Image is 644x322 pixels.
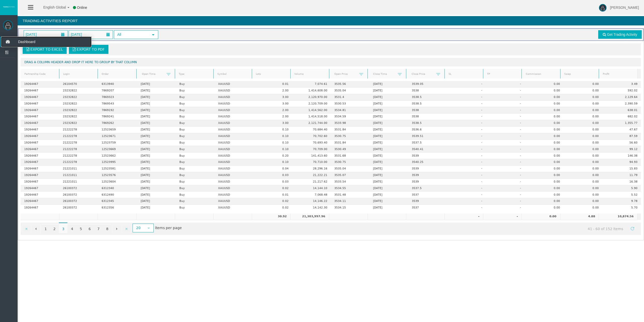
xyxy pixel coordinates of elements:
[563,81,602,88] td: 0.00
[253,146,292,153] td: 0.10
[331,94,370,101] td: 3531.4
[137,88,176,94] td: [DATE]
[486,88,525,94] td: -
[486,166,525,172] td: -
[486,153,525,159] td: -
[331,133,370,140] td: 3530.75
[215,146,253,153] td: XAUUSD
[486,81,525,88] td: -
[563,153,602,159] td: 0.00
[176,185,215,192] td: Buy
[98,133,137,140] td: 12523671
[525,120,563,127] td: 0.00
[291,71,328,78] a: Volume
[486,94,525,101] td: -
[370,159,408,166] td: [DATE]
[607,32,637,37] span: Get Trading Activity
[525,172,563,179] td: 0.00
[408,107,447,114] td: 3538
[370,133,408,140] td: [DATE]
[99,71,136,78] a: Order
[37,5,66,9] span: English Global
[486,146,525,153] td: -
[21,159,59,166] td: 19264467
[610,6,639,10] span: [PERSON_NAME]
[447,140,486,146] td: -
[137,114,176,120] td: [DATE]
[59,172,98,179] td: 21221011
[602,94,641,101] td: 2,129.64
[602,114,641,120] td: 682.02
[98,172,137,179] td: 12523576
[137,81,176,88] td: [DATE]
[21,81,59,88] td: 19264467
[486,179,525,185] td: -
[3,6,15,8] img: logo.svg
[176,94,215,101] td: Buy
[98,179,137,185] td: 12523604
[563,166,602,172] td: 0.00
[563,120,602,127] td: 0.00
[176,179,215,185] td: Buy
[563,179,602,185] td: 0.00
[525,114,563,120] td: 0.00
[14,37,64,47] span: Dashboard
[59,166,98,172] td: 21221011
[292,114,331,120] td: 1,414,518.00
[408,166,447,172] td: 3539
[525,88,563,94] td: 0.00
[331,146,370,153] td: 3530.49
[253,172,292,179] td: 0.03
[253,94,292,101] td: 3.00
[176,81,215,88] td: Buy
[176,88,215,94] td: Buy
[137,127,176,133] td: [DATE]
[176,114,215,120] td: Buy
[408,88,447,94] td: 3538
[137,153,176,159] td: [DATE]
[602,153,641,159] td: 146.38
[370,166,408,172] td: [DATE]
[292,185,331,192] td: 14,144.10
[215,166,253,172] td: XAUUSD
[561,71,598,78] a: Swap
[59,94,98,101] td: 23232822
[525,107,563,114] td: 0.00
[602,133,641,140] td: 87.59
[292,146,331,153] td: 70,709.00
[447,120,486,127] td: -
[21,71,59,78] a: Partnership Code
[370,127,408,133] td: [DATE]
[215,94,253,101] td: XAUUSD
[59,146,98,153] td: 21222278
[602,107,641,114] td: 638.01
[331,101,370,107] td: 3530.53
[114,31,149,39] span: All
[292,172,331,179] td: 21,222.21
[253,127,292,133] td: 0.10
[176,159,215,166] td: Buy
[215,107,253,114] td: XAUUSD
[98,120,137,127] td: 7869262
[98,166,137,172] td: 12523581
[139,70,167,77] a: Open Time
[137,120,176,127] td: [DATE]
[215,179,253,185] td: XAUUSD
[137,166,176,172] td: [DATE]
[370,88,408,94] td: [DATE]
[370,153,408,159] td: [DATE]
[563,140,602,146] td: 0.00
[370,120,408,127] td: [DATE]
[215,140,253,146] td: XAUUSD
[525,159,563,166] td: 0.00
[253,159,292,166] td: 0.10
[408,159,447,166] td: 3540.25
[331,140,370,146] td: 3531.84
[447,153,486,159] td: -
[292,81,331,88] td: 7,074.61
[253,166,292,172] td: 0.04
[370,107,408,114] td: [DATE]
[370,172,408,179] td: [DATE]
[331,70,359,77] a: Open Price
[21,120,59,127] td: 19264467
